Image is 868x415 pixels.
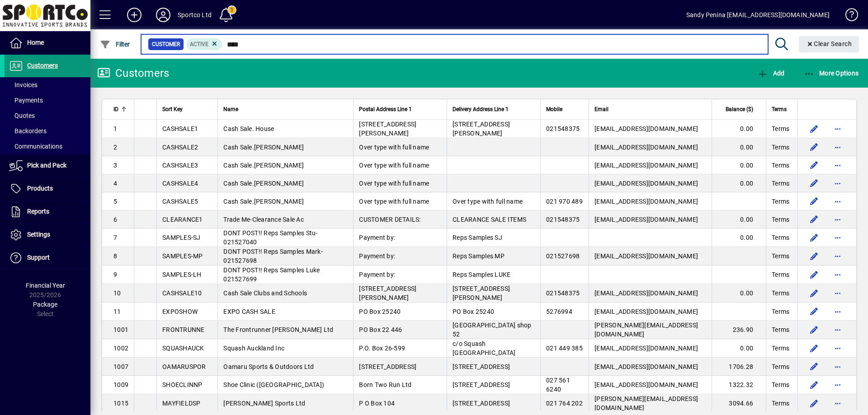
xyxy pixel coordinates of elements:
a: Products [5,177,90,200]
button: More options [830,230,845,245]
button: Edit [807,341,821,355]
td: 1322.32 [712,376,766,394]
div: Sandy Penina [EMAIL_ADDRESS][DOMAIN_NAME] [686,8,830,22]
span: Terms [772,161,789,170]
button: More options [830,396,845,410]
span: Oamaru Sports & Outdoors Ltd [223,363,314,370]
span: Cash Sale.[PERSON_NAME] [223,162,304,169]
a: Pick and Pack [5,154,90,177]
span: Over type with full name [359,144,429,151]
span: CLEARANCE SALE ITEMS [453,216,526,223]
span: SQUASHAUCK [162,345,204,352]
span: 1 [113,125,117,132]
span: [STREET_ADDRESS] [453,381,510,388]
span: Reps Samples LUKE [453,271,510,278]
span: DONT POST!! Reps Samples Luke 021527699 [223,266,320,283]
div: Sportco Ltd [178,8,212,22]
span: Over type with full name [359,198,429,205]
button: More options [830,378,845,392]
span: Trade Me-Clearance Sale Ac [223,216,304,223]
span: Cash Sale Clubs and Schools [223,289,307,297]
span: [EMAIL_ADDRESS][DOMAIN_NAME] [594,162,698,169]
button: Edit [807,140,821,154]
span: Cash Sale. House [223,125,274,132]
span: Terms [772,289,789,298]
span: Communications [9,143,62,150]
td: 1706.28 [712,358,766,376]
div: Name [223,104,348,114]
span: Financial Year [26,282,65,289]
span: MAYFIELDSP [162,400,201,407]
span: Terms [772,197,789,206]
span: Payments [9,97,43,104]
span: [PERSON_NAME][EMAIL_ADDRESS][DOMAIN_NAME] [594,322,698,338]
span: Payment by: [359,234,395,241]
span: [EMAIL_ADDRESS][DOMAIN_NAME] [594,180,698,187]
button: Edit [807,378,821,392]
button: More options [830,322,845,337]
span: Terms [772,380,789,389]
span: Cash Sale.[PERSON_NAME] [223,144,304,151]
span: More Options [804,70,859,77]
span: CASHSALE1 [162,125,198,132]
span: Reps Samples SJ [453,234,502,241]
button: Edit [807,286,821,300]
span: DONT POST!! Reps Samples Mark-021527698 [223,248,323,264]
span: Customer [152,40,180,49]
span: Mobile [546,104,562,114]
span: Filter [100,41,130,48]
span: [EMAIL_ADDRESS][DOMAIN_NAME] [594,125,698,132]
span: P.O. Box 26-599 [359,345,405,352]
span: Customers [27,62,58,69]
span: CASHSALE4 [162,180,198,187]
span: [STREET_ADDRESS][PERSON_NAME] [453,285,510,301]
button: More options [830,304,845,319]
button: Edit [807,158,821,173]
button: More options [830,286,845,300]
span: 4 [113,180,117,187]
span: SHOECLINNP [162,381,203,388]
span: Terms [772,143,789,152]
span: ID [113,104,118,114]
div: Email [594,104,706,114]
a: Communications [5,139,90,154]
span: CLEARANCE1 [162,216,203,223]
a: Reports [5,201,90,223]
td: 0.00 [712,174,766,192]
span: [EMAIL_ADDRESS][DOMAIN_NAME] [594,345,698,352]
button: Filter [98,36,132,52]
button: Clear [799,36,859,52]
span: CASHSALE10 [162,289,202,297]
span: Sort Key [162,104,183,114]
span: Reports [27,208,49,215]
td: 236.90 [712,321,766,339]
span: 021548375 [546,125,580,132]
a: Support [5,247,90,269]
span: CASHSALE5 [162,198,198,205]
span: 3 [113,162,117,169]
button: Edit [807,359,821,374]
span: [STREET_ADDRESS][PERSON_NAME] [453,121,510,137]
a: Knowledge Base [839,2,857,31]
span: 021548375 [546,289,580,297]
button: Edit [807,267,821,282]
span: 021548375 [546,216,580,223]
span: Over type with full name [359,162,429,169]
button: Edit [807,230,821,245]
span: Terms [772,124,789,133]
span: Terms [772,325,789,334]
span: 027 561 6240 [546,377,570,393]
button: More options [830,341,845,355]
a: Settings [5,224,90,246]
span: Add [757,70,784,77]
span: Invoices [9,81,38,89]
span: Email [594,104,609,114]
span: 021 970 489 [546,198,583,205]
span: Support [27,254,50,261]
button: Edit [807,121,821,136]
span: 1001 [113,326,128,333]
span: [EMAIL_ADDRESS][DOMAIN_NAME] [594,363,698,370]
span: Cash Sale.[PERSON_NAME] [223,180,304,187]
td: 0.00 [712,284,766,303]
span: CUSTOMER DETAILS: [359,216,420,223]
